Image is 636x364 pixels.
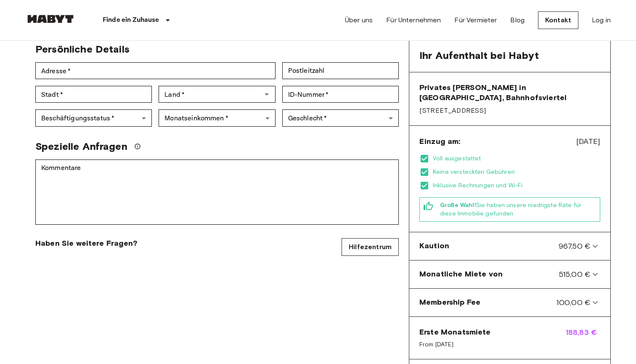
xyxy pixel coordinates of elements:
[556,297,590,308] span: 100,00 €
[386,15,441,25] a: Für Unternehmen
[25,15,76,23] img: Habyt
[559,269,590,280] span: 515,00 €
[419,269,503,280] span: Monatliche Miete von
[103,15,159,25] p: Finde ein Zuhause
[419,136,461,146] span: Einzug am:
[576,136,600,147] span: [DATE]
[345,15,373,25] a: Über uns
[261,88,273,100] button: Open
[419,106,600,115] span: [STREET_ADDRESS]
[433,154,600,163] span: Voll ausgestattet
[35,86,152,103] div: Stadt
[282,62,399,79] div: Postleitzahl
[35,159,399,225] div: Kommentare
[134,143,141,150] svg: Wir werden unser Bestes tun, um Ihre Anfrage zu erfüllen, aber bitte beachten Sie, dass wir Ihre ...
[35,62,276,79] div: Adresse
[413,236,607,257] div: Kaution967,50 €
[454,15,497,25] a: Für Vermieter
[419,340,491,349] span: From [DATE]
[419,327,491,337] span: Erste Monatsmiete
[35,238,137,248] span: Haben Sie weitere Fragen?
[592,15,611,25] a: Log in
[433,181,600,190] span: Inklusive Rechnungen und Wi-Fi
[419,297,480,308] span: Membership Fee
[419,82,600,103] span: Privates [PERSON_NAME] in [GEOGRAPHIC_DATA], Bahnhofsviertel
[419,49,539,62] span: Ihr Aufenthalt bei Habyt
[342,238,399,256] a: Hilfezentrum
[538,11,578,29] a: Kontakt
[282,86,399,103] div: ID-Nummer
[440,202,476,209] b: Große Wahl!
[433,168,600,176] span: Keine versteckten Gebühren
[510,15,525,25] a: Blog
[419,241,449,252] span: Kaution
[35,43,130,55] span: Persönliche Details
[559,241,590,252] span: 967,50 €
[35,140,127,153] span: Spezielle Anfragen
[566,327,600,349] span: 188,83 €
[440,201,596,218] span: Sie haben unsere niedrigste Rate für diese Immobilie gefunden
[413,292,607,313] div: Membership Fee100,00 €
[413,264,607,285] div: Monatliche Miete von515,00 €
